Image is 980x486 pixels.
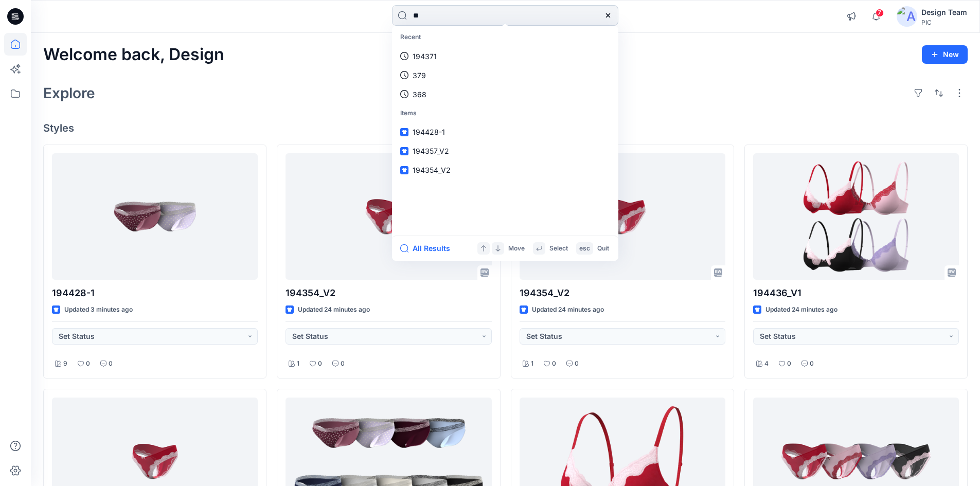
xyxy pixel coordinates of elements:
[413,51,437,62] p: 194371
[86,358,90,369] p: 0
[531,358,533,369] p: 1
[876,9,884,17] span: 7
[413,166,451,174] span: 194354_V2
[520,153,725,280] a: 194354_V2
[413,128,445,136] span: 194428-1
[43,85,95,101] h2: Explore
[394,160,616,179] a: 194354_V2
[43,122,968,134] h4: Styles
[286,286,491,300] p: 194354_V2
[341,358,345,369] p: 0
[52,153,258,280] a: 194428-1
[400,242,457,255] button: All Results
[318,358,322,369] p: 0
[575,358,579,369] p: 0
[394,28,616,47] p: Recent
[394,47,616,66] a: 194371
[921,6,967,19] div: Design Team
[753,153,959,280] a: 194436_V1
[394,85,616,104] a: 368
[508,243,525,254] p: Move
[394,141,616,160] a: 194357_V2
[922,45,968,64] button: New
[810,358,814,369] p: 0
[597,243,609,254] p: Quit
[552,358,556,369] p: 0
[298,304,370,315] p: Updated 24 minutes ago
[413,147,449,155] span: 194357_V2
[897,6,917,27] img: avatar
[753,286,959,300] p: 194436_V1
[764,358,769,369] p: 4
[64,304,133,315] p: Updated 3 minutes ago
[63,358,67,369] p: 9
[765,304,838,315] p: Updated 24 minutes ago
[549,243,568,254] p: Select
[921,19,967,26] div: PIC
[787,358,791,369] p: 0
[394,66,616,85] a: 379
[297,358,299,369] p: 1
[109,358,113,369] p: 0
[43,45,224,64] h2: Welcome back, Design
[394,122,616,141] a: 194428-1
[52,286,258,300] p: 194428-1
[532,304,604,315] p: Updated 24 minutes ago
[413,70,426,81] p: 379
[520,286,725,300] p: 194354_V2
[286,153,491,280] a: 194354_V2
[394,104,616,123] p: Items
[413,89,426,100] p: 368
[579,243,590,254] p: esc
